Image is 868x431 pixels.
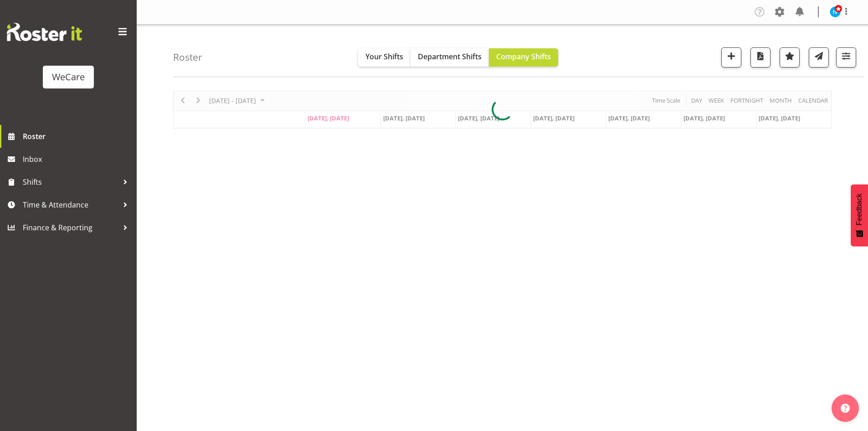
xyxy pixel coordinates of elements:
[855,193,863,225] span: Feedback
[780,47,800,68] button: Highlight an important date within the roster.
[358,48,411,67] button: Your Shifts
[496,52,551,62] span: Company Shifts
[830,6,841,17] img: isabel-simcox10849.jpg
[809,47,829,68] button: Send a list of all shifts for the selected filtered period to all rostered employees.
[23,130,132,143] span: Roster
[836,47,856,68] button: Filter Shifts
[173,52,202,62] h4: Roster
[418,52,482,62] span: Department Shifts
[365,52,403,62] span: Your Shifts
[841,404,850,413] img: help-xxl-2.png
[7,23,82,41] img: Rosterit website logo
[489,48,558,67] button: Company Shifts
[52,70,85,84] div: WeCare
[23,175,118,189] span: Shifts
[750,47,770,68] button: Download a PDF of the roster according to the set date range.
[23,198,118,212] span: Time & Attendance
[23,152,132,166] span: Inbox
[411,48,489,67] button: Department Shifts
[851,184,868,246] button: Feedback - Show survey
[721,47,741,68] button: Add a new shift
[23,221,118,234] span: Finance & Reporting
